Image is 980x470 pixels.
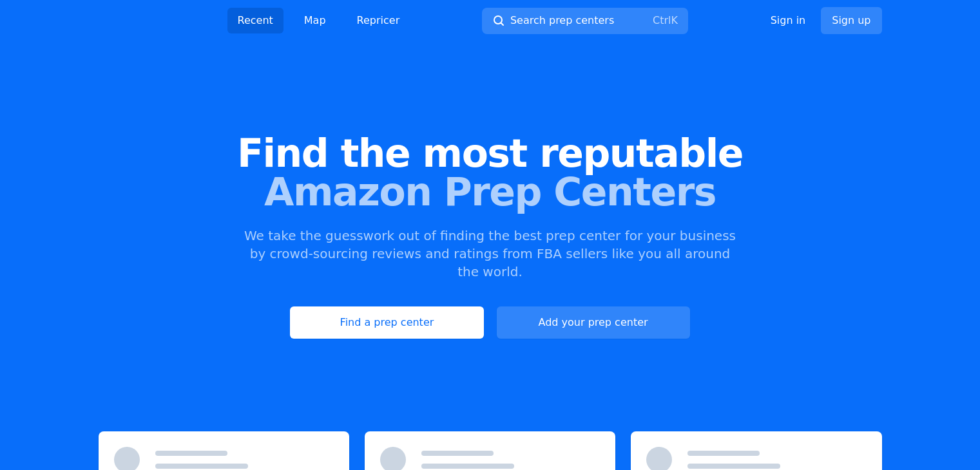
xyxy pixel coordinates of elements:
[510,13,614,28] span: Search prep centers
[482,8,688,34] button: Search prep centersCtrlK
[671,14,678,26] kbd: K
[347,8,410,33] a: Repricer
[21,173,959,211] span: Amazon Prep Centers
[653,14,671,26] kbd: Ctrl
[771,13,806,28] a: Sign in
[99,12,202,30] img: PrepCenter
[243,227,738,281] p: We take the guesswork out of finding the best prep center for your business by crowd-sourcing rev...
[294,8,336,33] a: Map
[821,7,881,34] a: Sign up
[21,134,959,173] span: Find the most reputable
[497,306,690,339] a: Add your prep center
[290,306,483,339] a: Find a prep center
[227,8,283,33] a: Recent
